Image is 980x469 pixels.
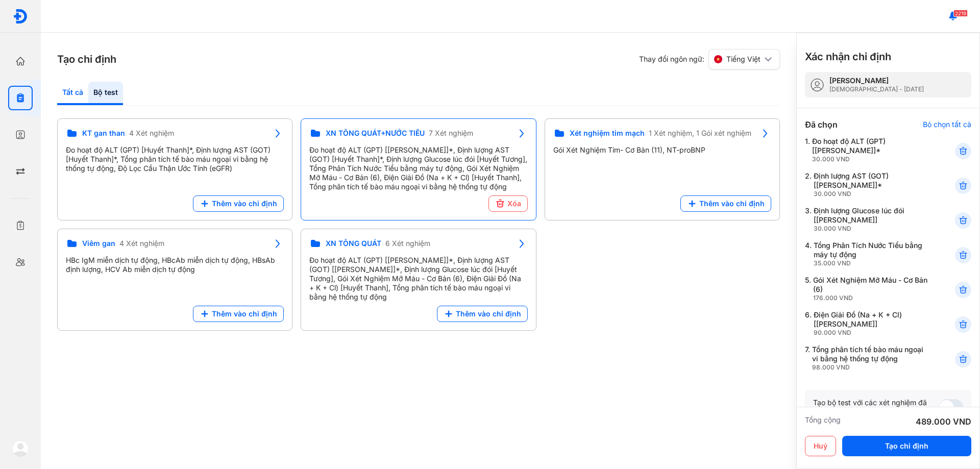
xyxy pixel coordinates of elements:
button: Huỷ [805,436,836,456]
div: 98.000 VND [812,363,930,372]
div: [DEMOGRAPHIC_DATA] - [DATE] [829,85,924,93]
div: 6. [805,310,930,337]
button: Thêm vào chỉ định [193,195,284,212]
div: Đã chọn [805,118,838,131]
div: 90.000 VND [814,329,930,337]
div: Tổng Phân Tích Nước Tiểu bằng máy tự động [814,241,930,267]
span: 4 Xét nghiệm [129,129,174,138]
div: Gói Xét Nghiệm Mỡ Máu - Cơ Bản (6) [813,276,930,302]
div: 489.000 VND [916,415,971,428]
div: Tạo bộ test với các xét nghiệm đã chọn [813,398,939,416]
span: XN TỔNG QUÁT [326,239,381,248]
div: HBc IgM miễn dịch tự động, HBcAb miễn dịch tự động, HBsAb định lượng, HCV Ab miễn dịch tự động [66,256,284,274]
div: 3. [805,206,930,233]
h3: Xác nhận chỉ định [805,50,891,64]
button: Thêm vào chỉ định [680,195,771,212]
div: 30.000 VND [814,190,930,198]
div: Đo hoạt độ ALT (GPT) [Huyết Thanh]*, Định lượng AST (GOT) [Huyết Thanh]*, Tổng phân tích tế bào m... [66,145,284,173]
div: 176.000 VND [813,294,930,302]
button: Xóa [488,195,528,212]
div: Tổng phân tích tế bào máu ngoại vi bằng hệ thống tự động [812,345,930,372]
div: Bỏ chọn tất cả [923,120,971,129]
div: Định lượng AST (GOT) [[PERSON_NAME]]* [814,171,930,198]
span: 4 Xét nghiệm [119,239,164,248]
img: logo [13,9,28,24]
span: KT gan than [82,129,125,138]
div: Đo hoạt độ ALT (GPT) [[PERSON_NAME]]*, Định lượng AST (GOT) [Huyết Thanh]*, Định lượng Glucose lú... [309,145,527,191]
span: Xóa [507,199,521,208]
span: 6 Xét nghiệm [385,239,430,248]
span: Thêm vào chỉ định [456,309,521,318]
div: 30.000 VND [812,155,930,163]
div: 30.000 VND [814,225,930,233]
button: Thêm vào chỉ định [193,306,284,322]
h3: Tạo chỉ định [57,52,116,66]
div: Định lượng Glucose lúc đói [[PERSON_NAME]] [814,206,930,233]
span: Viêm gan [82,239,115,248]
div: 5. [805,276,930,302]
div: 1. [805,137,930,163]
span: 1 Xét nghiệm, 1 Gói xét nghiệm [649,129,751,138]
div: Thay đổi ngôn ngữ: [639,49,780,69]
img: logo [12,440,29,457]
div: 2. [805,171,930,198]
div: Tổng cộng [805,415,841,428]
div: 4. [805,241,930,267]
div: Bộ test [88,82,123,105]
div: Đo hoạt độ ALT (GPT) [[PERSON_NAME]]* [812,137,930,163]
span: 7 Xét nghiệm [429,129,473,138]
span: Xét nghiệm tim mạch [570,129,645,138]
div: 35.000 VND [814,259,930,267]
div: Gói Xét Nghiệm Tim- Cơ Bản (11), NT-proBNP [553,145,771,155]
span: 2219 [953,10,968,17]
div: Đo hoạt độ ALT (GPT) [[PERSON_NAME]]*, Định lượng AST (GOT) [[PERSON_NAME]]*, Định lượng Glucose ... [309,256,527,302]
span: Thêm vào chỉ định [699,199,765,208]
span: Thêm vào chỉ định [212,199,277,208]
div: Điện Giải Đồ (Na + K + Cl) [[PERSON_NAME]] [814,310,930,337]
span: XN TỔNG QUÁT+NƯỚC TIỂU [326,129,425,138]
div: 7. [805,345,930,372]
button: Tạo chỉ định [842,436,971,456]
div: Tất cả [57,82,88,105]
span: Tiếng Việt [726,55,761,64]
button: Thêm vào chỉ định [437,306,528,322]
span: Thêm vào chỉ định [212,309,277,318]
div: [PERSON_NAME] [829,76,924,85]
